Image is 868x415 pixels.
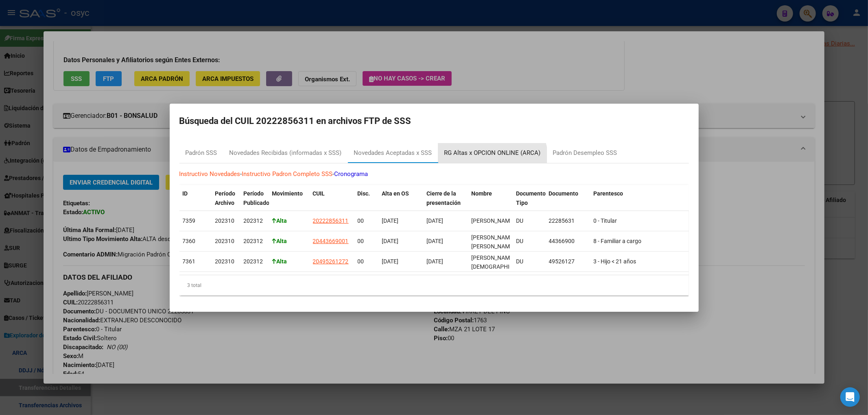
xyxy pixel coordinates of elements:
span: Documento [549,190,579,197]
span: Documento Tipo [516,190,546,206]
a: Cronograma [335,170,368,178]
span: [DATE] [382,238,399,244]
div: 00 [358,216,376,226]
datatable-header-cell: Documento [546,185,590,221]
span: Período Publicado [244,190,270,206]
span: 202312 [244,217,263,224]
span: 202310 [215,238,235,244]
div: DU [516,237,542,246]
span: [DATE] [382,258,399,265]
span: Nombre [472,190,492,197]
span: CUIL [313,190,325,197]
datatable-header-cell: Movimiento [269,185,310,221]
div: Novedades Aceptadas x SSS [354,148,432,158]
a: Instructivo Padron Completo SSS [242,170,333,178]
span: Alta en OS [382,190,409,197]
div: 00 [358,257,376,266]
span: [DATE] [382,217,399,224]
datatable-header-cell: Parentesco [590,185,688,221]
strong: Alta [272,238,287,244]
datatable-header-cell: Situacion Revista [688,185,770,221]
span: 0 - Titular [594,217,617,224]
strong: Alta [272,258,287,265]
span: ID [183,190,188,197]
span: 7359 [183,217,196,224]
div: 3 total [179,275,689,295]
span: [DATE] [427,238,444,244]
span: [PERSON_NAME] [472,217,515,224]
datatable-header-cell: Cierre de la presentación [424,185,468,221]
span: Parentesco [594,190,623,197]
span: 202312 [244,258,263,265]
div: Novedades Recibidas (informadas x SSS) [230,148,342,158]
datatable-header-cell: Período Publicado [241,185,269,221]
datatable-header-cell: ID [179,185,212,221]
span: 20443669001 [313,238,349,244]
div: DU [516,257,542,266]
div: 49526127 [549,257,587,266]
div: DU [516,216,542,226]
span: 7360 [183,238,196,244]
div: RG Altas x OPCION ONLINE (ARCA) [444,148,541,158]
p: - - [179,169,689,179]
span: Movimiento [272,190,303,197]
span: [DATE] [427,258,444,265]
datatable-header-cell: Disc. [354,185,379,221]
a: Instructivo Novedades [179,170,241,178]
datatable-header-cell: Período Archivo [212,185,241,221]
strong: Alta [272,217,287,224]
span: 202312 [244,238,263,244]
span: 202310 [215,217,235,224]
div: 00 [358,237,376,246]
span: [DATE] [427,217,444,224]
datatable-header-cell: CUIL [310,185,354,221]
div: Open Intercom Messenger [840,387,860,407]
datatable-header-cell: Documento Tipo [513,185,546,221]
div: 44366900 [549,237,587,246]
span: 8 - Familiar a cargo [594,238,642,244]
span: Período Archivo [215,190,236,206]
datatable-header-cell: Alta en OS [379,185,424,221]
span: [PERSON_NAME][DEMOGRAPHIC_DATA] [472,254,531,270]
span: 20495261272 [313,258,349,265]
h2: Búsqueda del CUIL 20222856311 en archivos FTP de SSS [179,113,689,129]
span: [PERSON_NAME] [PERSON_NAME] [472,234,515,250]
div: 22285631 [549,216,587,226]
div: Padrón SSS [186,148,217,158]
div: Padrón Desempleo SSS [553,148,617,158]
span: 3 - Hijo < 21 años [594,258,636,265]
span: Disc. [358,190,370,197]
span: 202310 [215,258,235,265]
span: 20222856311 [313,217,349,224]
span: Cierre de la presentación [427,190,461,206]
datatable-header-cell: Nombre [468,185,513,221]
span: 7361 [183,258,196,265]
